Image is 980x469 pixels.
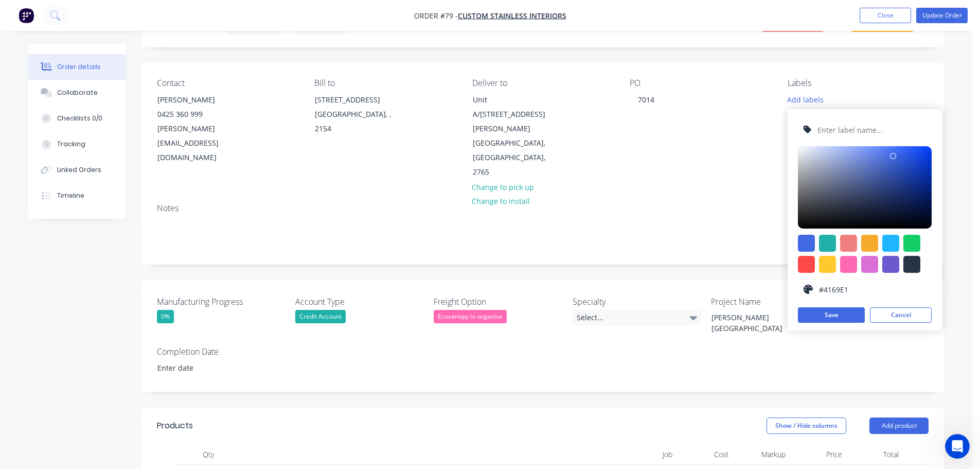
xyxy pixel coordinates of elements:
[733,444,790,465] div: Markup
[882,235,899,252] div: #1fb6ff
[28,54,126,80] button: Order details
[434,296,562,308] label: Freight Option
[573,296,701,308] label: Specialty
[467,194,536,208] button: Change to install
[28,80,126,106] button: Collaborate
[599,444,676,465] div: Job
[314,78,455,88] div: Bill to
[57,140,85,149] div: Tracking
[703,310,832,336] div: [PERSON_NAME][GEOGRAPHIC_DATA]
[573,310,701,325] div: Select...
[315,93,400,107] div: [STREET_ADDRESS]
[630,78,771,88] div: PO
[149,92,252,165] div: [PERSON_NAME]0425 360 999[PERSON_NAME][EMAIL_ADDRESS][DOMAIN_NAME]
[903,256,920,273] div: #273444
[19,8,34,23] img: Factory
[57,191,84,200] div: Timeline
[840,256,857,273] div: #ff69b4
[434,310,507,323] div: Ecocanopy to organise
[473,93,558,136] div: Unit A/[STREET_ADDRESS][PERSON_NAME]
[414,11,458,21] span: Order #79 -
[819,256,836,273] div: #ffc82c
[177,444,239,465] div: Qty
[157,310,174,323] div: 0%
[816,120,926,140] input: Enter label name...
[916,8,968,23] button: Update Order
[295,296,424,308] label: Account Type
[157,78,298,88] div: Contact
[157,121,243,165] div: [PERSON_NAME][EMAIL_ADDRESS][DOMAIN_NAME]
[819,235,836,252] div: #20b2aa
[306,92,409,136] div: [STREET_ADDRESS][GEOGRAPHIC_DATA], , 2154
[28,106,126,131] button: Checklists 0/0
[315,107,400,136] div: [GEOGRAPHIC_DATA], , 2154
[798,235,815,252] div: #4169e1
[711,296,840,308] label: Project Name
[295,310,346,323] div: Credit Account
[676,444,733,465] div: Cost
[57,88,98,97] div: Collaborate
[861,235,878,252] div: #f6ab2f
[870,307,932,323] button: Cancel
[767,418,846,434] button: Show / Hide columns
[157,296,286,308] label: Manufacturing Progress
[157,203,929,213] div: Notes
[458,11,566,21] a: Custom Stainless Interiors
[464,92,567,180] div: Unit A/[STREET_ADDRESS][PERSON_NAME][GEOGRAPHIC_DATA], [GEOGRAPHIC_DATA], 2765
[473,136,558,179] div: [GEOGRAPHIC_DATA], [GEOGRAPHIC_DATA], 2765
[860,8,911,23] button: Close
[798,256,815,273] div: #ff4949
[467,180,540,194] button: Change to pick up
[846,444,903,465] div: Total
[903,235,920,252] div: #13ce66
[157,420,193,432] div: Products
[882,256,899,273] div: #6a5acd
[157,345,286,358] label: Completion Date
[150,360,278,376] input: Enter date
[840,235,857,252] div: #f08080
[28,131,126,157] button: Tracking
[798,307,865,323] button: Save
[945,434,970,459] iframe: Intercom live chat
[861,256,878,273] div: #da70d6
[472,78,613,88] div: Deliver to
[869,418,929,434] button: Add product
[57,114,102,123] div: Checklists 0/0
[28,183,126,209] button: Timeline
[57,165,101,175] div: Linked Orders
[157,93,243,107] div: [PERSON_NAME]
[790,444,846,465] div: Price
[57,62,101,72] div: Order details
[28,157,126,183] button: Linked Orders
[630,92,663,107] div: 7014
[157,107,243,121] div: 0425 360 999
[781,92,829,106] button: Add labels
[788,78,929,88] div: Labels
